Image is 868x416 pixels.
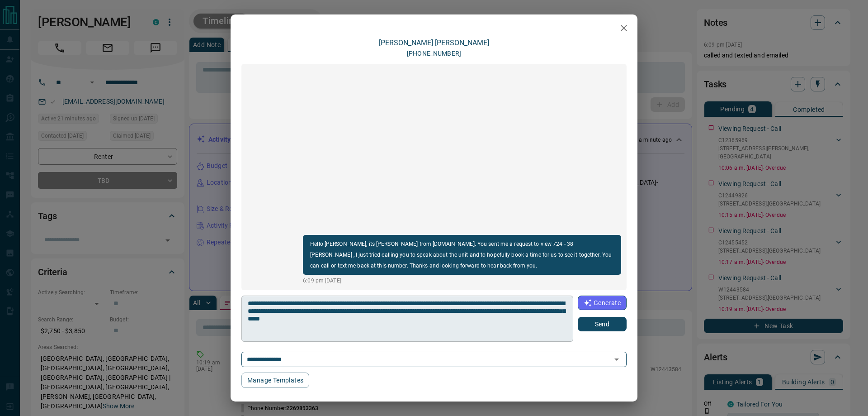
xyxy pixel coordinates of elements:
p: 6:09 pm [DATE] [303,277,621,285]
button: Send [578,317,627,331]
button: Manage Templates [241,373,309,388]
p: Hello [PERSON_NAME], its [PERSON_NAME] from [DOMAIN_NAME]. You sent me a request to view 724 - 38... [310,239,614,271]
p: [PHONE_NUMBER] [407,49,461,58]
button: Generate [578,296,627,310]
button: Open [610,353,623,366]
a: [PERSON_NAME] [PERSON_NAME] [379,38,489,47]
